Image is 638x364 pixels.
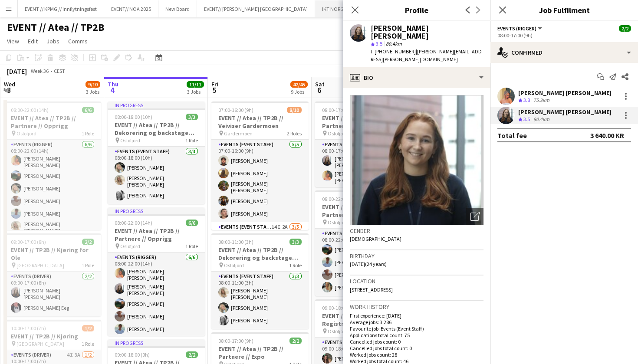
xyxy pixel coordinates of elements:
[104,0,158,17] button: EVENT// NOA 2025
[211,272,309,329] app-card-role: Events (Event Staff)3/308:00-11:00 (3h)[PERSON_NAME] [PERSON_NAME][PERSON_NAME][PERSON_NAME]
[115,220,152,226] span: 08:00-22:00 (14h)
[384,40,404,47] span: 80.4km
[350,286,393,293] span: [STREET_ADDRESS]
[186,114,198,120] span: 3/3
[497,32,631,39] div: 08:00-17:00 (9h)
[7,37,19,45] span: View
[185,243,198,249] span: 1 Role
[289,262,302,269] span: 1 Role
[4,80,15,88] span: Wed
[211,80,218,88] span: Fri
[108,339,205,346] div: In progress
[315,203,412,219] h3: EVENT // Atea // TP2B // Partnere // Runner
[108,121,205,137] h3: EVENT // Atea // TP2B // Dekorering og backstage oppsett
[532,116,551,123] div: 80.4km
[328,219,348,226] span: Oslofjord
[224,130,253,137] span: Gardermoen
[108,102,205,204] app-job-card: In progress08:00-18:00 (10h)3/3EVENT // Atea // TP2B // Dekorering og backstage oppsett Oslofjord...
[224,262,244,269] span: Oslofjord
[350,303,483,311] h3: Work history
[497,131,527,140] div: Total fee
[7,21,105,34] h1: EVENT // Atea // TP2B
[523,116,530,122] span: 3.5
[11,325,46,331] span: 10:00-17:00 (7h)
[350,325,483,332] p: Favourite job: Events (Event Staff)
[490,4,638,16] h3: Job Fulfilment
[523,97,530,103] span: 3.8
[518,108,612,116] div: [PERSON_NAME] [PERSON_NAME]
[16,262,64,269] span: [GEOGRAPHIC_DATA]
[3,36,23,47] a: View
[350,261,387,267] span: [DATE] (24 years)
[4,102,101,230] app-job-card: 08:00-22:00 (14h)6/6EVENT // Atea // TP2B // Partnere // Opprigg Oslofjord1 RoleEvents (Rigger)6/...
[315,190,412,296] app-job-card: 08:00-22:00 (14h)4/4EVENT // Atea // TP2B // Partnere // Runner Oslofjord1 RoleEvents (Event Staf...
[16,341,64,347] span: [GEOGRAPHIC_DATA]
[197,0,315,17] button: EVENT// [PERSON_NAME] [GEOGRAPHIC_DATA]
[218,338,253,344] span: 08:00-17:00 (9h)
[106,85,118,95] span: 4
[350,332,483,338] p: Applications total count: 75
[315,114,412,130] h3: EVENT // Atea // TP2B // Partnere // Expo
[108,253,205,350] app-card-role: Events (Rigger)6/608:00-22:00 (14h)[PERSON_NAME] [PERSON_NAME][PERSON_NAME] [PERSON_NAME][PERSON_...
[68,37,88,45] span: Comms
[18,0,104,17] button: EVENT // KPMG // Innflytningsfest
[4,114,101,130] h3: EVENT // Atea // TP2B // Partnere // Opprigg
[350,252,483,260] h3: Birthday
[82,325,94,331] span: 1/2
[290,81,308,88] span: 42/45
[211,222,309,305] app-card-role: Events (Event Staff)14I2A3/5
[211,114,309,130] h3: EVENT // Atea // TP2B // Veiviser Gardermoen
[185,137,198,144] span: 1 Role
[350,95,483,225] img: Crew avatar or photo
[29,68,50,74] span: Week 36
[108,227,205,243] h3: EVENT // Atea // TP2B // Partnere // Opprigg
[46,37,59,45] span: Jobs
[590,131,624,140] div: 3 640.00 KR
[82,341,94,347] span: 1 Role
[108,102,205,108] div: In progress
[289,239,302,245] span: 3/3
[289,338,302,344] span: 2/2
[287,107,302,113] span: 8/10
[328,130,348,137] span: Oslofjord
[4,233,101,316] div: 09:00-17:00 (8h)2/2EVENT // TP2B // Kjøring for Ole [GEOGRAPHIC_DATA]1 RoleEvents (Driver)2/209:0...
[54,68,65,74] div: CEST
[115,114,152,120] span: 08:00-18:00 (10h)
[7,67,27,75] div: [DATE]
[43,36,63,47] a: Jobs
[82,130,94,137] span: 1 Role
[466,208,483,225] div: Open photos pop-in
[315,80,325,88] span: Sat
[186,220,198,226] span: 6/6
[86,89,100,95] div: 3 Jobs
[82,262,94,269] span: 1 Role
[108,147,205,204] app-card-role: Events (Event Staff)3/308:00-18:00 (10h)[PERSON_NAME][PERSON_NAME] [PERSON_NAME][PERSON_NAME]
[11,107,49,113] span: 08:00-22:00 (14h)
[108,80,118,88] span: Thu
[120,243,140,249] span: Oslofjord
[322,196,360,202] span: 08:00-22:00 (14h)
[315,140,412,187] app-card-role: Events (Rigger)2/208:00-17:00 (9h)[PERSON_NAME] [PERSON_NAME][PERSON_NAME] [PERSON_NAME]
[287,130,302,137] span: 2 Roles
[24,36,41,47] a: Edit
[115,351,150,358] span: 09:00-18:00 (9h)
[218,239,253,245] span: 08:00-11:00 (3h)
[82,239,94,245] span: 2/2
[490,42,638,63] div: Confirmed
[314,85,325,95] span: 6
[371,24,483,40] div: [PERSON_NAME] [PERSON_NAME]
[211,345,309,361] h3: EVENT // Atea // TP2B // Partnere // Expo
[315,102,412,187] div: 08:00-17:00 (9h)2/2EVENT // Atea // TP2B // Partnere // Expo Oslofjord1 RoleEvents (Rigger)2/208:...
[518,89,612,97] div: [PERSON_NAME] [PERSON_NAME]
[343,4,490,16] h3: Profile
[211,233,309,329] app-job-card: 08:00-11:00 (3h)3/3EVENT // Atea // TP2B // Dekorering og backstage oppsett Oslofjord1 RoleEvents...
[350,351,483,358] p: Worked jobs count: 28
[211,102,309,230] app-job-card: 07:00-16:00 (9h)8/10EVENT // Atea // TP2B // Veiviser Gardermoen Gardermoen2 RolesEvents (Event S...
[186,351,198,358] span: 2/2
[210,85,218,95] span: 5
[350,345,483,351] p: Cancelled jobs total count: 0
